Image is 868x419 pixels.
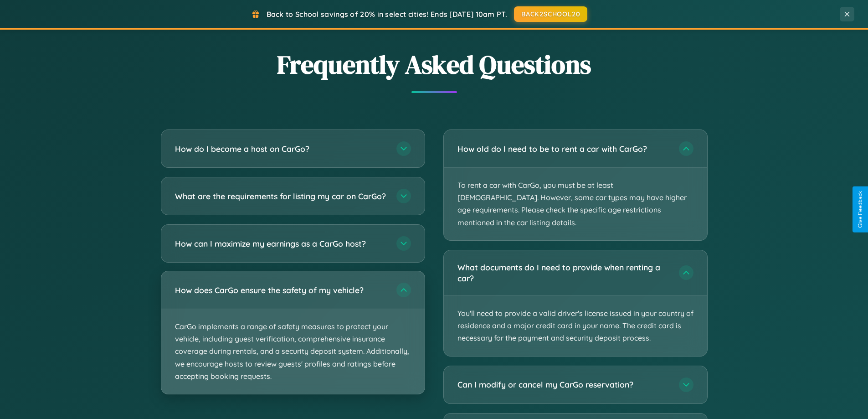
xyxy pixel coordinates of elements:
[175,143,387,155] h3: How do I become a host on CarGo?
[161,47,708,82] h2: Frequently Asked Questions
[514,6,587,22] button: BACK2SCHOOL20
[457,379,670,390] h3: Can I modify or cancel my CarGo reservation?
[444,168,707,240] p: To rent a car with CarGo, you must be at least [DEMOGRAPHIC_DATA]. However, some car types may ha...
[175,285,387,296] h3: How does CarGo ensure the safety of my vehicle?
[175,238,387,249] h3: How can I maximize my earnings as a CarGo host?
[175,191,387,202] h3: What are the requirements for listing my car on CarGo?
[444,296,707,356] p: You'll need to provide a valid driver's license issued in your country of residence and a major c...
[267,10,507,19] span: Back to School savings of 20% in select cities! Ends [DATE] 10am PT.
[457,143,670,155] h3: How old do I need to be to rent a car with CarGo?
[457,262,670,284] h3: What documents do I need to provide when renting a car?
[857,191,863,228] div: Give Feedback
[161,309,425,394] p: CarGo implements a range of safety measures to protect your vehicle, including guest verification...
